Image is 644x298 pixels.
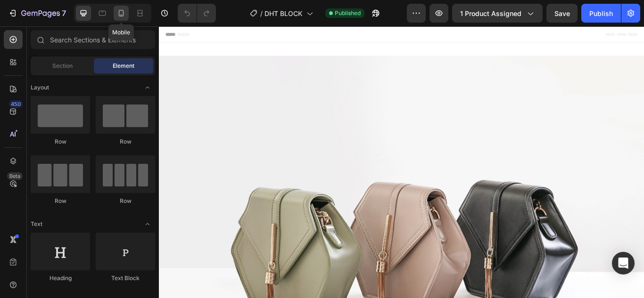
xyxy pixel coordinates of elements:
[159,26,644,298] iframe: Design area
[140,217,155,232] span: Toggle open
[31,274,90,282] div: Heading
[62,8,66,19] p: 7
[31,83,49,92] span: Layout
[452,4,543,23] button: 1 product assigned
[52,62,73,70] span: Section
[96,274,155,282] div: Text Block
[113,62,134,70] span: Element
[178,4,216,23] div: Undo/Redo
[546,4,578,23] button: Save
[335,9,361,17] span: Published
[9,100,23,108] div: 450
[96,197,155,205] div: Row
[260,8,263,18] span: /
[31,220,42,228] span: Text
[4,4,70,23] button: 7
[581,4,621,23] button: Publish
[554,9,570,17] span: Save
[612,252,635,274] div: Open Intercom Messenger
[96,137,155,146] div: Row
[31,137,90,146] div: Row
[140,80,155,95] span: Toggle open
[589,8,613,18] div: Publish
[31,30,155,49] input: Search Sections & Elements
[7,172,23,180] div: Beta
[264,8,303,18] span: DHT BLOCK
[460,8,521,18] span: 1 product assigned
[31,197,90,205] div: Row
